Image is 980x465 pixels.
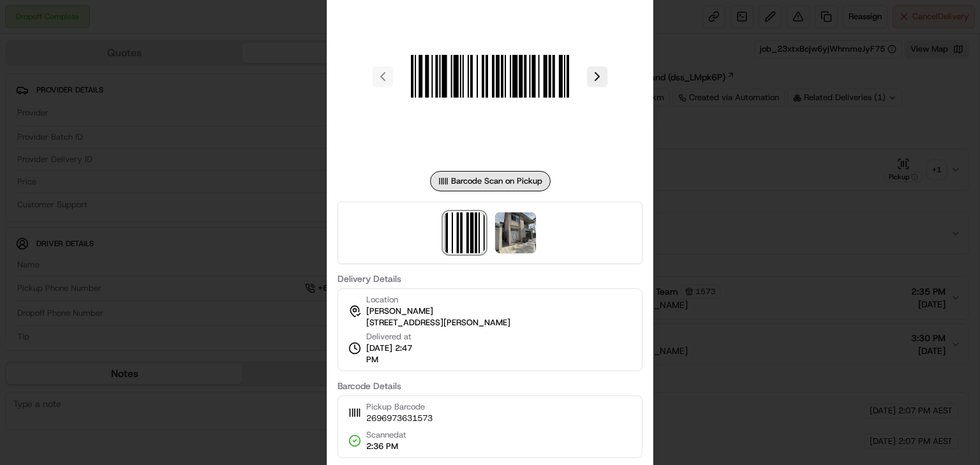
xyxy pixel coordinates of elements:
span: [STREET_ADDRESS][PERSON_NAME] [366,317,510,328]
span: 2696973631573 [366,413,433,424]
label: Barcode Details [338,381,642,390]
label: Delivery Details [338,274,642,283]
span: 2:36 PM [366,441,406,452]
span: Delivered at [366,331,425,343]
span: [PERSON_NAME] [366,306,433,317]
div: Barcode Scan on Pickup [430,171,551,191]
span: Scanned at [366,429,406,441]
span: Location [366,294,398,306]
span: Pickup Barcode [366,401,433,413]
img: barcode_scan_on_pickup image [444,212,485,253]
img: photo_proof_of_delivery image [495,212,536,253]
span: [DATE] 2:47 PM [366,343,425,365]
